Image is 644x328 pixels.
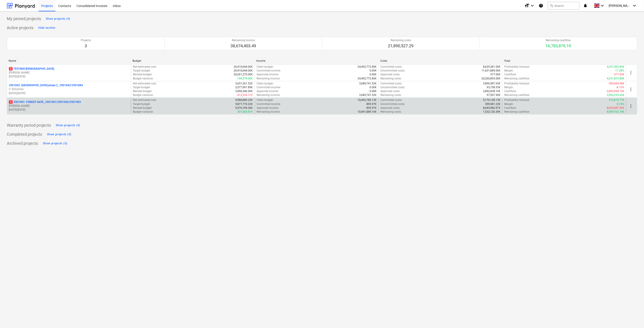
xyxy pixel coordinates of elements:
[81,38,91,42] p: Projects
[133,82,157,86] p: Net estimated cost :
[7,132,42,137] p: Completed projects
[380,106,400,110] p: Approved costs :
[628,87,634,92] span: more_vert
[388,38,414,42] p: Remaining costs
[504,106,517,110] p: Cashflow :
[359,82,377,86] p: 3,689,741.52€
[235,86,253,89] p: 3,577,991.89€
[481,77,500,81] p: 20,260,893.00€
[504,93,530,97] p: Remaining cashflow :
[7,123,51,128] p: Warranty period projects
[545,38,571,42] p: Remaining cashflow
[483,65,500,69] p: 8,629,381.00€
[45,15,71,22] button: Show projects (0)
[9,91,129,95] p: [DATE] - [DATE]
[9,100,129,112] div: 12901901 -FOREST GATE_ 2901901/2901902/2901903[PERSON_NAME][DATE]-[DATE]
[607,65,624,69] p: 4,231,502.80€
[9,71,129,75] p: [PERSON_NAME]
[9,67,54,71] p: TESTINIS [DEMOGRAPHIC_DATA]
[43,141,67,146] div: Show projects (0)
[370,73,377,76] p: 0.00€
[380,89,400,93] p: Approved costs :
[370,86,377,89] p: 0.00€
[46,131,72,138] button: Show projects (0)
[504,82,530,86] p: Profitability forecast :
[359,93,377,97] p: 3,689,741.52€
[628,103,634,109] span: more_vert
[133,102,151,106] p: Target budget :
[583,3,588,8] i: notifications
[257,69,281,73] p: Committed income :
[613,73,624,76] p: -377.00€
[606,89,624,93] p: -3,892,838.10€
[257,93,280,97] p: Remaining income :
[380,77,401,81] p: Remaining costs :
[366,106,377,110] p: 895.97€
[9,83,129,95] div: 2901842 -[GEOGRAPHIC_DATA] phase 2_ 2901842/2901884V. Eimontas[DATE]-[DATE]
[530,3,535,8] i: keyboard_arrow_down
[235,98,253,102] p: 9,980,889.23€
[366,102,377,106] p: 895.97€
[257,86,281,89] p: Committed income :
[238,77,253,81] p: 149,374.00€
[9,108,129,112] p: [DATE] - [DATE]
[607,77,624,81] p: 4,231,879.80€
[487,93,500,97] p: 97,507.90€
[632,3,637,8] i: keyboard_arrow_down
[380,98,402,102] p: Committed costs :
[483,89,500,93] p: 3,892,838.10€
[607,110,624,114] p: 8,959,762.78€
[358,98,377,102] p: 10,492,785.13€
[550,4,553,7] span: search
[133,65,157,69] p: Net estimated cost :
[490,73,500,76] p: 377.00€
[370,89,377,93] p: 0.00€
[370,69,377,73] p: 0.00€
[483,110,500,114] p: 1,532,126.39€
[487,86,500,89] p: 93,758.35€
[608,82,624,86] p: -300,604.48€
[9,87,129,91] p: V. Eimontas
[257,73,279,76] p: Approved income :
[257,98,274,102] p: Client budget :
[545,43,571,49] p: 16,783,876.19
[358,65,377,69] p: 24,492,772.80€
[380,102,405,106] p: Uncommitted costs :
[238,110,253,114] p: 301,660.87€
[37,24,56,31] button: Hide section
[257,102,281,106] p: Committed income :
[133,86,151,89] p: Target budget :
[231,43,256,49] p: 38,674,403.49
[133,69,151,73] p: Target budget :
[257,106,279,110] p: Approved income :
[46,16,70,21] div: Show projects (0)
[504,73,517,76] p: Cashflow :
[235,89,253,93] p: 3,990,346.00€
[483,82,500,86] p: 3,896,587.65€
[7,25,34,31] p: Active projects
[42,140,68,147] button: Show projects (0)
[81,43,91,49] p: 3
[539,3,543,8] i: Knowledge base
[257,82,274,86] p: Client budget :
[257,77,280,81] p: Remaining income :
[504,110,530,114] p: Remaining cashflow :
[617,102,624,106] p: 8.74%
[481,69,500,73] p: 11,631,889.00€
[504,98,530,102] p: Profitability forecast :
[380,73,400,76] p: Approved costs :
[257,65,274,69] p: Client budget :
[483,106,500,110] p: 8,043,982.97€
[358,110,377,114] p: 10,491,889.16€
[380,69,405,73] p: Uncommitted costs :
[616,86,624,89] p: -8.15%
[55,122,81,129] button: Show projects (0)
[237,93,253,97] p: -412,354.11€
[9,100,13,104] span: 1
[234,65,253,69] p: 20,410,644.00€
[133,93,153,97] p: Budget variance :
[504,86,514,89] p: Margin :
[235,102,253,106] p: 9,877,770.23€
[504,69,514,73] p: Margin :
[234,69,253,73] p: 20,410,644.00€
